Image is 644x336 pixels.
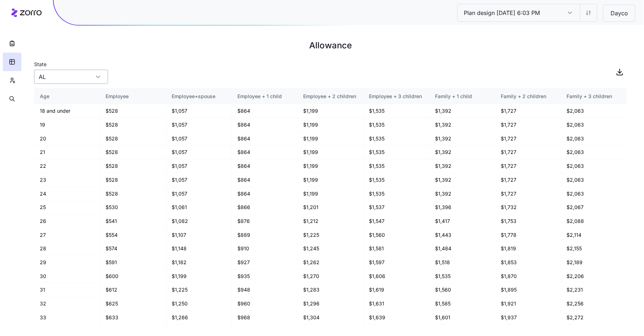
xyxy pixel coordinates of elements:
[429,283,495,297] td: $1,560
[232,283,297,297] td: $948
[232,242,297,256] td: $910
[100,311,166,325] td: $633
[364,242,429,256] td: $1,581
[580,4,597,21] button: Settings
[495,145,561,159] td: $1,727
[297,201,363,214] td: $1,201
[297,270,363,283] td: $1,270
[495,256,561,270] td: $1,853
[34,60,47,68] label: State
[605,9,634,18] span: Dayco
[561,283,627,297] td: $2,231
[100,159,166,173] td: $528
[364,104,429,118] td: $1,535
[495,132,561,146] td: $1,727
[232,311,297,325] td: $968
[100,201,166,214] td: $530
[567,92,621,100] div: Family + 3 children
[34,228,100,242] td: 27
[297,132,363,146] td: $1,199
[561,159,627,173] td: $2,063
[232,201,297,214] td: $866
[40,92,94,100] div: Age
[166,242,232,256] td: $1,148
[561,242,627,256] td: $2,155
[100,104,166,118] td: $528
[429,201,495,214] td: $1,396
[100,187,166,201] td: $528
[495,297,561,311] td: $1,921
[429,242,495,256] td: $1,484
[429,159,495,173] td: $1,392
[232,256,297,270] td: $927
[561,118,627,132] td: $2,063
[495,214,561,228] td: $1,753
[166,187,232,201] td: $1,057
[429,311,495,325] td: $1,601
[232,228,297,242] td: $889
[34,173,100,187] td: 23
[561,201,627,214] td: $2,067
[100,242,166,256] td: $574
[561,270,627,283] td: $2,206
[100,283,166,297] td: $612
[297,283,363,297] td: $1,283
[166,256,232,270] td: $1,182
[297,145,363,159] td: $1,199
[166,132,232,146] td: $1,057
[100,214,166,228] td: $541
[232,159,297,173] td: $864
[429,214,495,228] td: $1,417
[561,214,627,228] td: $2,088
[429,104,495,118] td: $1,392
[429,187,495,201] td: $1,392
[429,270,495,283] td: $1,535
[166,283,232,297] td: $1,225
[297,228,363,242] td: $1,225
[495,311,561,325] td: $1,937
[429,173,495,187] td: $1,392
[166,228,232,242] td: $1,107
[237,92,291,100] div: Employee + 1 child
[495,201,561,214] td: $1,732
[34,187,100,201] td: 24
[297,256,363,270] td: $1,262
[364,118,429,132] td: $1,535
[106,92,160,100] div: Employee
[232,132,297,146] td: $864
[364,297,429,311] td: $1,631
[100,228,166,242] td: $554
[364,187,429,201] td: $1,535
[495,283,561,297] td: $1,895
[100,132,166,146] td: $528
[34,159,100,173] td: 22
[34,104,100,118] td: 18 and under
[495,187,561,201] td: $1,727
[232,173,297,187] td: $864
[364,159,429,173] td: $1,535
[369,92,423,100] div: Employee + 3 children
[364,173,429,187] td: $1,535
[166,270,232,283] td: $1,199
[501,92,555,100] div: Family + 2 children
[297,214,363,228] td: $1,212
[166,297,232,311] td: $1,250
[232,104,297,118] td: $864
[561,187,627,201] td: $2,063
[561,132,627,146] td: $2,063
[100,118,166,132] td: $528
[166,311,232,325] td: $1,266
[297,242,363,256] td: $1,245
[495,228,561,242] td: $1,778
[364,256,429,270] td: $1,597
[166,214,232,228] td: $1,082
[495,173,561,187] td: $1,727
[429,145,495,159] td: $1,392
[495,118,561,132] td: $1,727
[561,297,627,311] td: $2,256
[561,228,627,242] td: $2,114
[166,118,232,132] td: $1,057
[364,283,429,297] td: $1,619
[34,214,100,228] td: 26
[34,311,100,325] td: 33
